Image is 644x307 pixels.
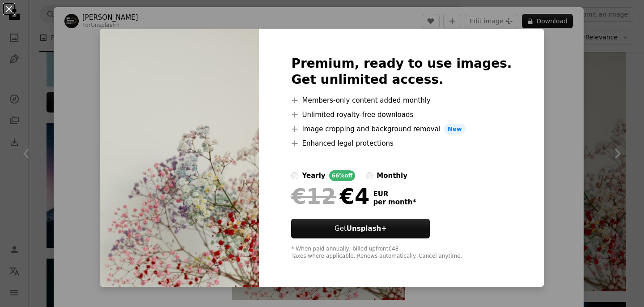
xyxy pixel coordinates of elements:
[302,170,325,181] div: yearly
[291,109,512,120] li: Unlimited royalty-free downloads
[291,185,336,208] span: €12
[373,198,416,206] span: per month *
[291,138,512,149] li: Enhanced legal protections
[347,225,387,233] strong: Unsplash+
[291,246,512,260] div: * When paid annually, billed upfront €48 Taxes where applicable. Renews automatically. Cancel any...
[329,170,356,181] div: 66% off
[291,95,512,106] li: Members-only content added monthly
[377,170,407,181] div: monthly
[291,219,430,238] button: GetUnsplash+
[366,172,373,179] input: monthly
[373,190,416,198] span: EUR
[444,124,466,134] span: New
[291,172,298,179] input: yearly66%off
[291,56,512,88] h2: Premium, ready to use images. Get unlimited access.
[291,124,512,134] li: Image cropping and background removal
[100,29,259,287] img: premium_photo-1676478746576-a3e1a9496c23
[291,185,369,208] div: €4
